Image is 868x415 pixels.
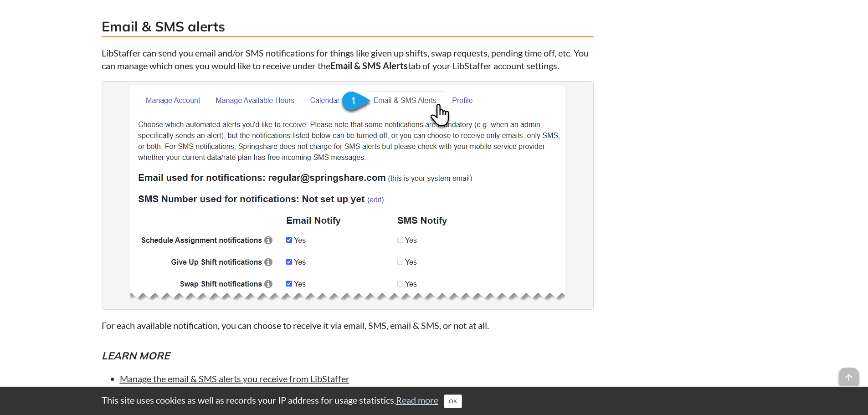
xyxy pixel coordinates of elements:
button: Close [444,395,462,408]
strong: Email & SMS Alerts [330,60,408,71]
a: arrow_upward [839,369,859,379]
a: Read more [396,395,438,405]
h3: Email & SMS alerts [102,17,594,37]
h5: Learn more [102,348,594,363]
div: This site uses cookies as well as records your IP address for usage statistics. [92,394,776,408]
img: The Email & SMS Alerts tab [130,86,565,305]
span: arrow_upward [839,368,859,388]
li: Learn how to enroll in SMS alerts and customize how you receive each type of LibStaffer notificat... [120,372,594,398]
a: Manage the email & SMS alerts you receive from LibStaffer [120,373,349,384]
p: For each available notification, you can choose to receive it via email, SMS, email & SMS, or not... [102,319,594,332]
p: LibStaffer can send you email and/or SMS notifications for things like given up shifts, swap requ... [102,46,594,72]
